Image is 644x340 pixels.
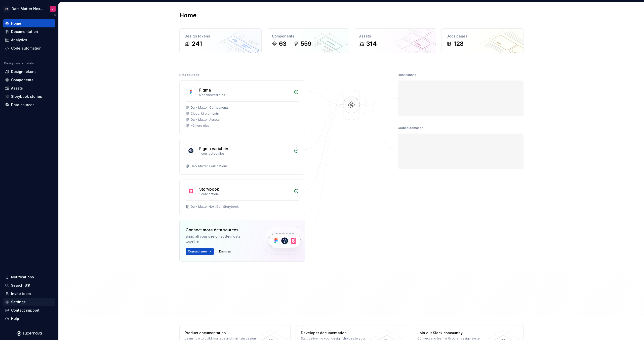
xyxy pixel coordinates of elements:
div: Data sources [179,71,199,78]
div: 314 [366,40,377,48]
div: Dark Matter Next Gen [12,6,44,11]
a: Analytics [3,36,55,44]
div: Dark Matter Next Gen Storybook [191,205,239,209]
div: Storybook [199,186,219,192]
a: Storybook1 connectionDark Matter Next Gen Storybook [179,180,305,215]
div: Code automation [398,124,423,132]
div: Help [11,316,19,321]
a: Figma variables1 connected filesDark Matter: Foundations [179,139,305,175]
div: 1 connection [199,192,291,196]
div: Contact support [11,308,39,313]
div: Components [11,77,33,82]
div: Code automation [11,46,42,51]
div: Connect more data sources [186,227,254,233]
div: Design tokens [185,34,256,39]
div: Dark Matter: Foundations [191,164,228,168]
a: Components63559 [267,28,349,53]
a: Home [3,19,55,27]
div: Docs pages [447,34,518,39]
div: 241 [192,40,202,48]
a: Docs pages128 [441,28,524,53]
div: Components [272,34,344,39]
div: Invite team [11,291,31,296]
div: Data sources [11,102,34,107]
div: Assets [359,34,431,39]
div: Home [11,21,21,26]
div: Cloud: UI elements [191,112,219,116]
button: Help [3,315,55,323]
div: Dark Matter: Components [191,106,229,110]
button: Dismiss [217,248,233,255]
button: Collapse sidebar [51,12,58,19]
div: Design system data [4,61,34,65]
a: Assets314 [354,28,436,53]
div: Figma variables [199,146,229,152]
div: 🚀S [4,6,10,12]
div: + 2 more files [191,124,210,128]
div: 559 [301,40,311,48]
div: Assets [11,86,23,91]
div: Developer documentation [301,330,374,335]
a: Settings [3,298,55,306]
div: Bring all your design system data together. [186,234,254,244]
div: Figma [199,87,211,93]
button: Search ⌘K [3,281,55,289]
a: Code automation [3,44,55,52]
a: Components [3,76,55,84]
div: 128 [454,40,464,48]
div: Settings [11,300,26,305]
div: Storybook stories [11,94,42,99]
a: Design tokens241 [179,28,262,53]
div: Destinations [398,71,416,78]
a: Invite team [3,290,55,298]
a: Storybook stories [3,93,55,101]
a: Figma5 connected filesDark Matter: ComponentsCloud: UI elementsDark Matter: Assets+2more files [179,80,305,134]
div: 1 connected files [199,152,291,156]
div: 63 [279,40,287,48]
button: 🚀SDark Matter Next GenJ [1,3,57,14]
button: Notifications [3,273,55,281]
div: Join our Slack community [417,330,491,335]
div: Product documentation [185,330,258,335]
div: Analytics [11,37,27,42]
a: Data sources [3,101,55,109]
div: Dark Matter: Assets [191,118,220,122]
span: Dismiss [219,249,231,253]
div: 5 connected files [199,93,291,97]
a: Documentation [3,28,55,36]
span: Connect new [188,249,208,253]
div: Documentation [11,29,38,34]
svg: Supernova Logo [17,331,42,336]
div: Notifications [11,275,34,280]
a: Design tokens [3,68,55,76]
div: Design tokens [11,69,36,74]
button: Contact support [3,306,55,314]
button: Connect new [186,248,214,255]
div: J [52,7,54,11]
div: Search ⌘K [11,283,30,288]
a: Assets [3,84,55,92]
h2: Home [179,11,196,19]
